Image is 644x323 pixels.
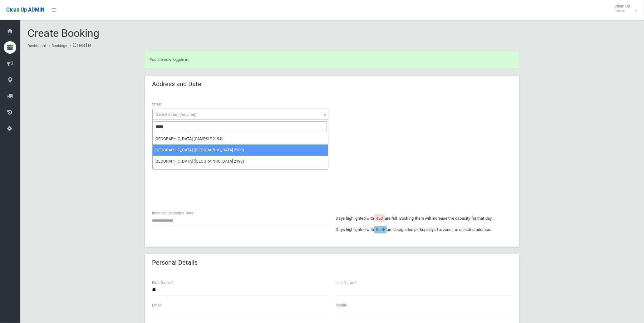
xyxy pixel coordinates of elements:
li: [GEOGRAPHIC_DATA] (CAMPSIE 2194) [153,133,328,144]
span: RED [376,216,383,221]
header: Personal Details [145,257,205,269]
li: [GEOGRAPHIC_DATA] ([GEOGRAPHIC_DATA] 2193) [153,156,328,167]
header: Address and Date [145,78,209,90]
span: Clean Up [611,4,636,13]
li: Create [68,39,91,51]
a: Dashboard [27,44,46,48]
li: [GEOGRAPHIC_DATA] ([GEOGRAPHIC_DATA] 2200) [153,144,328,156]
p: Days highlighted with are designated pickup days for zone the selected address. [336,226,512,233]
div: You are now logged in. [145,51,519,68]
small: Admin [614,8,630,13]
span: Clean Up ADMIN [6,7,44,13]
span: BLUE [376,227,385,232]
span: Select street (required) [156,112,197,117]
span: Create Booking [27,27,99,39]
p: Days highlighted with are full. Booking them will increase the capacity for that day. [336,215,512,222]
a: Bookings [52,44,67,48]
